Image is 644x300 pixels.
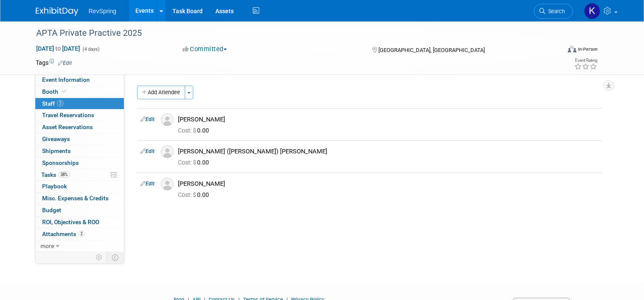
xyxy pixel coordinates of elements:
span: Staff [42,100,63,107]
a: ROI, Objectives & ROO [35,216,124,228]
img: Format-Inperson.png [568,46,576,52]
span: 38% [58,171,70,178]
span: (4 days) [82,46,100,52]
a: Tasks38% [35,169,124,181]
img: Associate-Profile-5.png [161,178,174,190]
span: Travel Reservations [42,112,94,118]
a: Playbook [35,181,124,192]
a: Attachments2 [35,228,124,240]
span: Giveaways [42,136,70,142]
span: Tasks [41,171,70,178]
a: more [35,240,124,252]
span: to [54,45,62,52]
span: 0.00 [178,127,212,134]
span: 3 [57,100,63,107]
td: Tags [36,58,72,67]
a: Edit [140,148,155,154]
td: Personalize Event Tab Strip [92,252,107,263]
span: RevSpring [89,8,116,14]
a: Shipments [35,145,124,157]
div: [PERSON_NAME] [178,115,598,124]
span: Attachments [42,231,85,237]
td: Toggle Event Tabs [107,252,124,263]
span: [GEOGRAPHIC_DATA], [GEOGRAPHIC_DATA] [378,47,485,53]
div: In-Person [578,46,598,52]
span: 0.00 [178,191,212,198]
span: Cost: $ [178,191,197,198]
span: Cost: $ [178,159,197,166]
a: Travel Reservations [35,110,124,121]
span: Event Information [42,76,90,83]
span: Search [545,8,565,14]
span: more [40,242,54,249]
span: Sponsorships [42,159,79,166]
a: Budget [35,205,124,216]
span: 0.00 [178,159,212,166]
span: 2 [78,231,85,237]
span: Playbook [42,183,67,190]
button: Add Attendee [137,86,185,99]
span: Asset Reservations [42,124,93,130]
a: Giveaways [35,133,124,145]
img: Associate-Profile-5.png [161,145,174,158]
a: Search [534,4,573,19]
div: Event Format [515,44,598,57]
a: Event Information [35,74,124,86]
a: Edit [140,116,155,122]
span: Cost: $ [178,127,197,134]
img: Associate-Profile-5.png [161,113,174,126]
a: Edit [58,60,72,66]
div: [PERSON_NAME] ([PERSON_NAME]) [PERSON_NAME] [178,147,598,156]
span: [DATE] [DATE] [36,45,80,52]
div: [PERSON_NAME] [178,180,598,188]
button: Committed [180,45,230,54]
span: Booth [42,88,68,95]
a: Sponsorships [35,157,124,169]
a: Edit [140,181,155,187]
a: Misc. Expenses & Credits [35,193,124,204]
span: Shipments [42,147,71,154]
span: Budget [42,207,61,213]
div: APTA Private Practive 2025 [33,26,550,41]
img: Kelsey Culver [584,3,600,19]
span: ROI, Objectives & ROO [42,219,99,225]
div: Event Rating [574,58,597,63]
i: Booth reservation complete [62,89,66,94]
a: Booth [35,86,124,98]
span: Misc. Expenses & Credits [42,195,109,202]
a: Asset Reservations [35,121,124,133]
img: ExhibitDay [36,7,78,16]
a: Staff3 [35,98,124,110]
